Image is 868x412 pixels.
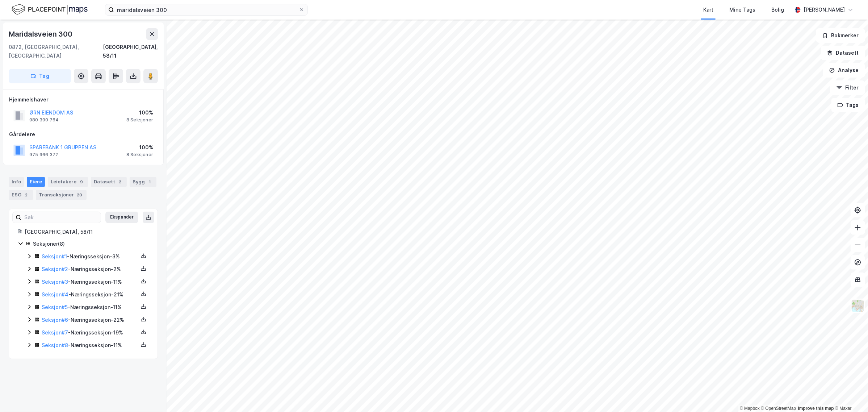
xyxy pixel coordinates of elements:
[78,178,85,186] div: 9
[851,299,865,313] img: Z
[42,328,138,337] div: - Næringsseksjon - 19%
[771,5,784,14] div: Bolig
[42,303,138,312] div: - Næringsseksjon - 11%
[42,342,68,348] a: Seksjon#8
[117,178,124,186] div: 2
[42,278,138,286] div: - Næringsseksjon - 11%
[126,152,153,158] div: 8 Seksjoner
[126,108,153,117] div: 100%
[25,228,149,236] div: [GEOGRAPHIC_DATA], 58/11
[29,152,58,158] div: 975 966 372
[42,266,68,272] a: Seksjon#2
[105,212,138,223] button: Ekspander
[9,95,158,104] div: Hjemmelshaver
[42,279,68,285] a: Seksjon#3
[103,43,158,60] div: [GEOGRAPHIC_DATA], 58/11
[9,69,71,83] button: Tag
[830,80,865,95] button: Filter
[42,252,138,261] div: - Næringsseksjon - 3%
[126,143,153,152] div: 100%
[12,3,88,16] img: logo.f888ab2527a4732fd821a326f86c7f29.svg
[42,316,138,324] div: - Næringsseksjon - 22%
[48,177,88,187] div: Leietakere
[42,317,68,323] a: Seksjon#6
[9,190,33,200] div: ESG
[729,5,755,14] div: Mine Tags
[21,212,101,223] input: Søk
[42,341,138,350] div: - Næringsseksjon - 11%
[9,43,103,60] div: 0872, [GEOGRAPHIC_DATA], [GEOGRAPHIC_DATA]
[42,304,68,310] a: Seksjon#5
[821,46,865,60] button: Datasett
[816,28,865,43] button: Bokmerker
[42,253,67,259] a: Seksjon#1
[832,377,868,412] iframe: Chat Widget
[75,191,84,199] div: 20
[831,98,865,112] button: Tags
[91,177,127,187] div: Datasett
[740,406,760,411] a: Mapbox
[9,177,24,187] div: Info
[42,329,68,336] a: Seksjon#7
[29,117,59,123] div: 980 390 764
[146,178,154,186] div: 1
[42,291,68,297] a: Seksjon#4
[804,5,845,14] div: [PERSON_NAME]
[9,130,158,139] div: Gårdeiere
[703,5,713,14] div: Kart
[23,191,30,199] div: 2
[823,63,865,78] button: Analyse
[9,28,74,40] div: Maridalsveien 300
[42,265,138,274] div: - Næringsseksjon - 2%
[130,177,156,187] div: Bygg
[36,190,87,200] div: Transaksjoner
[832,377,868,412] div: Kontrollprogram for chat
[126,117,153,123] div: 8 Seksjoner
[42,290,138,299] div: - Næringsseksjon - 21%
[33,240,149,248] div: Seksjoner ( 8 )
[761,406,796,411] a: OpenStreetMap
[798,406,834,411] a: Improve this map
[27,177,45,187] div: Eiere
[114,4,299,15] input: Søk på adresse, matrikkel, gårdeiere, leietakere eller personer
